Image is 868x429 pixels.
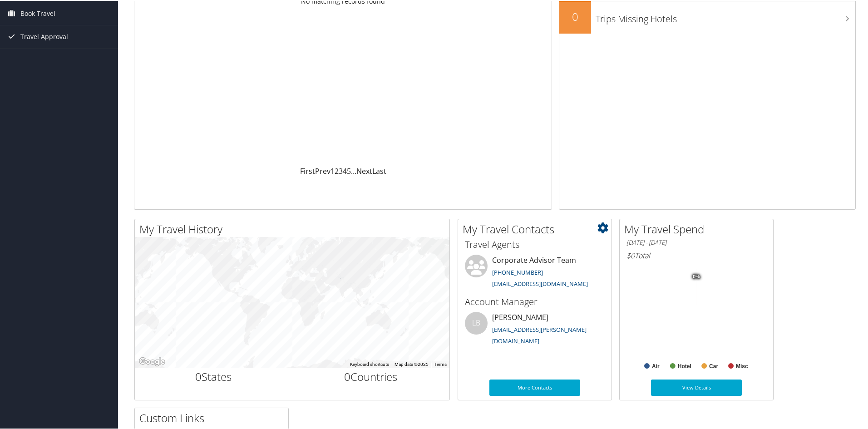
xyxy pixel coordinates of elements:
[465,237,605,250] h3: Travel Agents
[343,165,347,175] a: 4
[20,25,68,47] span: Travel Approval
[492,267,543,276] a: [PHONE_NUMBER]
[347,165,351,175] a: 5
[315,165,330,175] a: Prev
[693,273,700,279] tspan: 0%
[372,165,386,175] a: Last
[139,221,449,236] h2: My Travel History
[465,311,488,334] div: LB
[460,254,609,291] li: Corporate Advisor Team
[330,165,335,175] a: 1
[626,250,635,260] span: $0
[492,279,588,287] a: [EMAIL_ADDRESS][DOMAIN_NAME]
[142,368,286,384] h2: States
[736,362,748,369] text: Misc
[335,165,339,175] a: 2
[709,362,718,369] text: Car
[139,409,288,425] h2: Custom Links
[559,8,591,24] h2: 0
[356,165,372,175] a: Next
[339,165,343,175] a: 3
[351,165,356,175] span: …
[344,368,350,383] span: 0
[195,368,202,383] span: 0
[299,368,443,384] h2: Countries
[626,250,766,260] h6: Total
[350,360,389,367] button: Keyboard shortcuts
[463,221,612,236] h2: My Travel Contacts
[137,355,167,367] img: Google
[489,379,580,395] a: More Contacts
[678,362,691,369] text: Hotel
[137,355,167,367] a: Open this area in Google Maps (opens a new window)
[465,295,605,307] h3: Account Manager
[20,1,55,24] span: Book Travel
[559,1,855,33] a: 0Trips Missing Hotels
[626,237,766,246] h6: [DATE] - [DATE]
[460,311,609,348] li: [PERSON_NAME]
[300,165,315,175] a: First
[492,325,587,345] a: [EMAIL_ADDRESS][PERSON_NAME][DOMAIN_NAME]
[651,379,742,395] a: View Details
[596,7,855,25] h3: Trips Missing Hotels
[395,361,429,366] span: Map data ©2025
[624,221,773,236] h2: My Travel Spend
[652,362,660,369] text: Air
[434,361,447,366] a: Terms (opens in new tab)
